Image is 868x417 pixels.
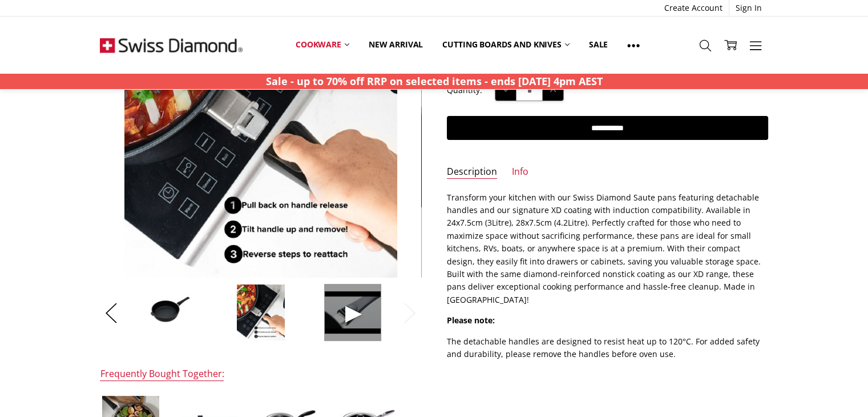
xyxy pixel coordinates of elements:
a: New arrival [359,32,433,57]
a: Show All [617,32,649,58]
img: Free Shipping On Every Order [100,17,243,74]
img: XD Induction 28 x 7.5cm Deep SAUTE PAN w/Detachable Handle [140,293,197,332]
strong: Please note: [447,315,495,326]
img: how to remove and install the handle [236,284,285,341]
button: Next [398,296,421,331]
strong: Sale - up to 70% off RRP on selected items - ends [DATE] 4pm AEST [266,74,603,88]
a: Cutting boards and knives [433,32,579,57]
a: Info [512,166,528,179]
div: Frequently Bought Together: [100,368,224,381]
p: Transform your kitchen with our Swiss Diamond Saute pans featuring detachable handles and our sig... [447,191,768,307]
label: Quantity: [447,84,482,97]
a: Sale [579,32,617,57]
a: Description [447,166,497,179]
button: Previous [100,296,123,331]
p: The detachable handles are designed to resist heat up to 120°C. For added safety and durability, ... [447,335,768,361]
a: Cookware [286,32,359,57]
